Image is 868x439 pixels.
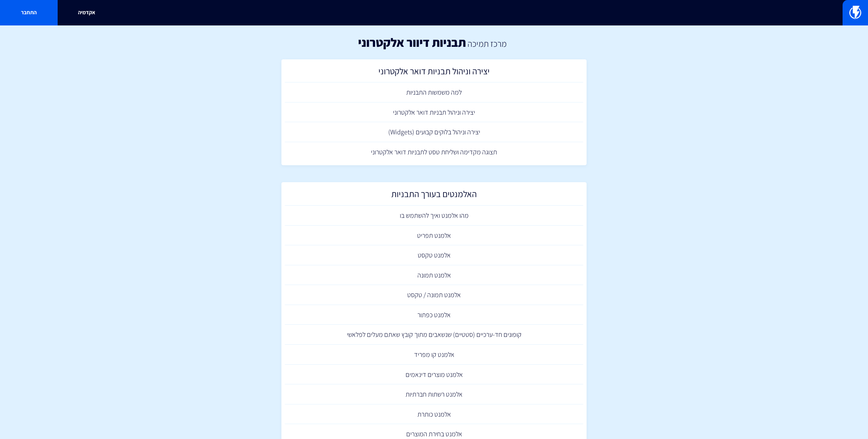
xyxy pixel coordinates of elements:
h1: תבניות דיוור אלקטרוני [358,36,466,49]
a: אלמנט כפתור [285,305,583,325]
a: יצירה וניהול תבניות דואר אלקטרוני [285,102,583,122]
a: האלמנטים בעורך התבניות [285,186,583,206]
a: אלמנט מוצרים דינאמים [285,365,583,385]
a: למה משמשות התבניות [285,82,583,102]
a: מהו אלמנט ואיך להשתמש בו [285,206,583,226]
h2: יצירה וניהול תבניות דואר אלקטרוני [288,66,580,79]
a: יצירה וניהול תבניות דואר אלקטרוני [285,63,583,83]
a: קופונים חד-ערכיים (סטטיים) שנשאבים מתוך קובץ שאתם מעלים לפלאשי [285,325,583,345]
a: אלמנט טקסט [285,245,583,265]
a: אלמנט כותרת [285,404,583,424]
a: אלמנט תפריט [285,226,583,246]
a: תצוגה מקדימה ושליחת טסט לתבניות דואר אלקטרוני [285,142,583,162]
h2: האלמנטים בעורך התבניות [288,189,580,202]
a: אלמנט רשתות חברתיות [285,384,583,404]
a: אלמנט קו מפריד [285,345,583,365]
a: אלמנט תמונה [285,265,583,285]
a: מרכז תמיכה [468,38,507,49]
a: יצירה וניהול בלוקים קבועים (Widgets) [285,122,583,142]
a: אלמנט תמונה / טקסט [285,285,583,305]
